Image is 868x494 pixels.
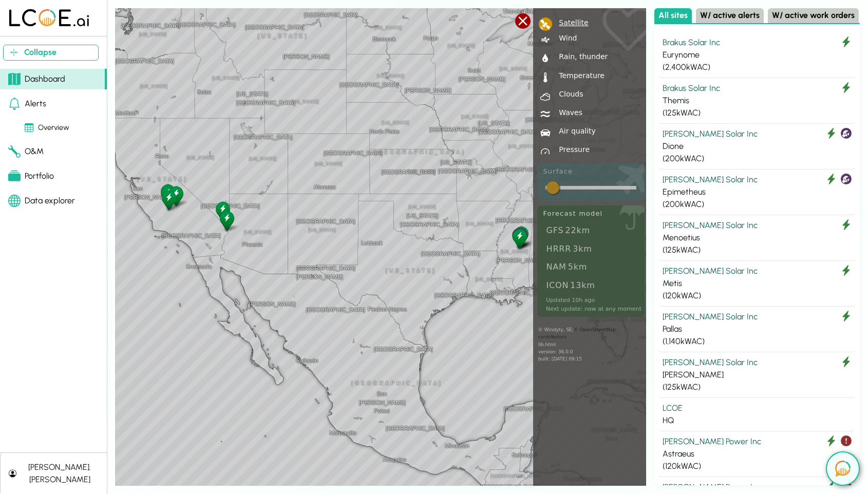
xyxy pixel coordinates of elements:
div: Epimetheus [663,186,852,198]
div: Wind [555,34,577,42]
div: Clymene [159,184,177,207]
button: [PERSON_NAME] Solar Inc Menoetius (125kWAC) [658,215,856,261]
div: Data explorer [8,195,75,207]
div: Eurybia [159,182,177,205]
div: Eurynome [663,49,852,61]
button: W/ active work orders [768,8,859,23]
button: W/ active alerts [696,8,764,23]
div: | [539,33,552,47]
div: ( 120 kWAC) [663,460,852,472]
div: Clouds [555,90,583,98]
div: Dione [510,226,528,249]
div: Brakus Solar Inc [663,82,852,94]
div:  [539,107,552,121]
div: Themis [511,227,529,250]
div:  [539,70,552,84]
div: Menoetius [663,232,852,244]
button: [PERSON_NAME] Power Inc Astraeus (120kWAC) [658,431,856,477]
div: [PERSON_NAME] [663,369,852,381]
div: ( 2,400 kWAC) [663,61,852,73]
div: [PERSON_NAME] Power Inc [663,481,852,493]
button: All sites [654,8,692,23]
div:  [539,52,552,65]
div: Eurynome [218,209,236,232]
div: Menoetius [214,200,232,223]
div: Satellite [555,19,589,26]
img: open chat [835,461,851,477]
div: Dashboard [8,73,65,85]
div: LCOE [663,402,852,414]
div: Helios [160,188,178,212]
div: Pressure [555,146,590,153]
div: Forecast model [543,211,642,217]
div: [PERSON_NAME].[PERSON_NAME] [21,461,99,486]
div: [PERSON_NAME] Power Inc [663,435,852,448]
div: ( 120 kWAC) [663,290,852,302]
button: [PERSON_NAME] Solar Inc Metis (120kWAC) [658,261,856,307]
div: Metis [167,184,185,207]
div:  [539,17,552,31]
div: ( 125 kWAC) [663,381,852,393]
div: [PERSON_NAME] Solar Inc [663,311,852,323]
span: lib.html version: 36.0.0 built: [DATE] 09:15 [538,342,582,362]
div: ( 125 kWAC) [663,244,852,256]
div: Overview [25,122,69,134]
button: [PERSON_NAME] Solar Inc [PERSON_NAME] (125kWAC) [658,352,856,398]
div: Temperature [555,72,605,79]
div: Astraeus [663,448,852,460]
div: [PERSON_NAME] Solar Inc [663,265,852,277]
div:  [539,126,552,139]
div: ( 1,140 kWAC) [663,335,852,348]
div: ( 200 kWAC) [663,153,852,165]
div: Select site list category [654,8,860,24]
div: © Windyty, SE; [533,321,649,368]
div: Next update: now at any moment [540,306,642,312]
button: Collapse [3,45,99,61]
div: Rain, thunder [555,53,608,60]
div: ( 200 kWAC) [663,198,852,211]
button: [PERSON_NAME] Solar Inc Epimetheus (200kWAC) [658,169,856,215]
button: LCOE HQ [658,398,856,431]
div: Hyperion [512,224,530,248]
div: HQ [663,414,852,427]
button: Brakus Solar Inc Themis (125kWAC) [658,78,856,124]
a: © OpenStreetMap contributors [538,327,616,339]
div: [PERSON_NAME] Solar Inc [663,174,852,186]
button: Brakus Solar Inc Eurynome (2,400kWAC) [658,32,856,78]
button: [PERSON_NAME] Solar Inc Dione (200kWAC) [658,124,856,169]
div: Updated 10h ago [540,297,642,303]
div: [PERSON_NAME] Solar Inc [663,128,852,140]
div: O&M [8,145,44,158]
div: Portfolio [8,170,54,182]
div: Dione [663,140,852,153]
div: ( 125 kWAC) [663,107,852,119]
button: [PERSON_NAME] Solar Inc Pallas (1,140kWAC) [658,307,856,352]
div: [PERSON_NAME] Solar Inc [663,356,852,369]
div: Air quality [555,127,596,135]
div: Brakus Solar Inc [663,36,852,49]
div: Metis [663,277,852,290]
div: Themis [663,94,852,107]
div: [PERSON_NAME] Solar Inc [663,219,852,232]
div: Pallas [663,323,852,335]
div: Waves [555,109,582,116]
div:  [539,144,552,158]
div: Epimetheus [511,226,529,249]
div: 7 [539,89,552,102]
div: Alerts [8,98,46,110]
